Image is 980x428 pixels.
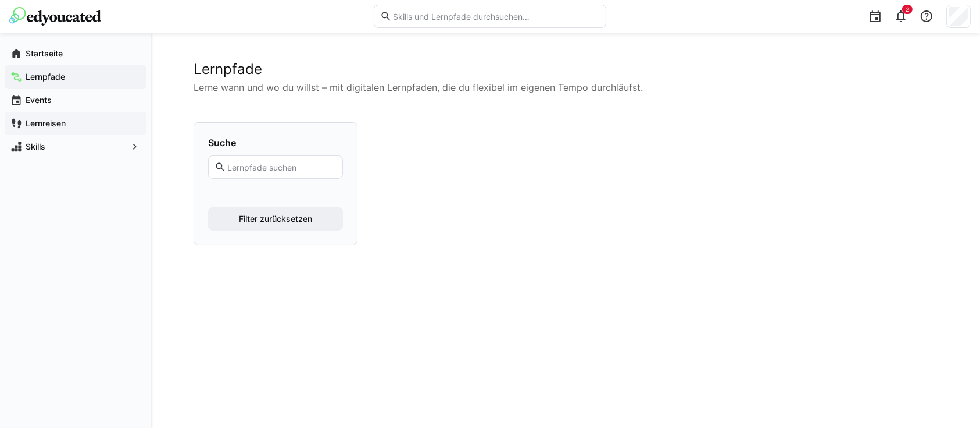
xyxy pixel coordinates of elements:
input: Skills und Lernpfade durchsuchen… [392,11,600,22]
button: Filter zurücksetzen [208,207,343,231]
span: Filter zurücksetzen [237,213,314,225]
h4: Suche [208,137,343,148]
span: 2 [906,6,909,13]
h2: Lernpfade [194,61,938,78]
p: Lerne wann und wo du willst – mit digitalen Lernpfaden, die du flexibel im eigenen Tempo durchläu... [194,80,938,94]
input: Lernpfade suchen [226,162,337,172]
